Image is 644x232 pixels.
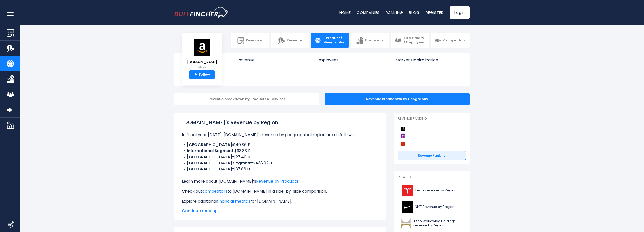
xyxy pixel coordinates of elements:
h1: [DOMAIN_NAME]'s Revenue by Region [182,119,379,126]
a: Go to homepage [174,7,229,18]
img: bullfincher logo [174,7,229,18]
b: [GEOGRAPHIC_DATA]: [187,166,233,172]
span: Revenue [237,58,306,62]
span: Revenue [287,38,302,43]
p: Check out to [DOMAIN_NAME] in a side-by-side comparison. [182,188,379,194]
a: Companies [357,10,380,15]
a: Financials [351,33,389,48]
a: Revenue [232,53,311,71]
a: Ranking [386,10,403,15]
span: Hilton Worldwide Holdings Revenue by Region [413,219,463,228]
li: $27.40 B [182,154,379,160]
p: Revenue Ranking [398,117,466,121]
span: Tesla Revenue by Region [415,188,456,193]
span: Competitors [443,38,466,43]
a: Login [450,6,470,19]
span: Employees [316,58,385,62]
span: Overview [246,38,262,43]
a: financial metrics [217,198,250,204]
a: Revenue [271,33,309,48]
a: Employees [311,53,390,71]
p: Related [398,175,466,179]
a: Market Capitalization [390,53,469,71]
a: Home [339,10,351,15]
a: +Follow [189,70,215,79]
a: Product / Geography [311,33,349,48]
p: In fiscal year [DATE], [DOMAIN_NAME]'s revenue by geographical region are as follows: [182,132,379,138]
li: $93.83 B [182,148,379,154]
strong: + [194,72,197,77]
a: Revenue by Products [256,178,298,184]
div: Revenue breakdown by Geography [325,93,470,105]
a: competitors [202,188,227,194]
a: [DOMAIN_NAME] AMZN [187,39,217,70]
span: NIKE Revenue by Region [415,205,454,209]
a: Tesla Revenue by Region [398,184,466,197]
a: CEO Salary / Employees [391,33,429,48]
b: [GEOGRAPHIC_DATA]: [187,154,233,160]
img: AutoZone competitors logo [400,141,406,147]
span: [DOMAIN_NAME] [187,60,217,64]
small: AMZN [187,65,217,70]
span: Financials [365,38,383,43]
b: [GEOGRAPHIC_DATA] Segment: [187,160,253,166]
img: HLT logo [401,218,411,229]
b: [GEOGRAPHIC_DATA]: [187,142,233,148]
div: Revenue breakdown by Products & Services [174,93,319,105]
li: $40.86 B [182,142,379,148]
img: Amazon.com competitors logo [400,126,406,132]
a: Blog [409,10,419,15]
span: Continue reading... [182,208,379,214]
img: TSLA logo [401,185,413,196]
a: Register [426,10,443,15]
a: Overview [231,33,269,48]
a: Hilton Worldwide Holdings Revenue by Region [398,216,466,230]
a: NIKE Revenue by Region [398,200,466,214]
span: CEO Salary / Employees [403,36,425,45]
p: Explore additional for [DOMAIN_NAME]. [182,198,379,204]
img: NKE logo [401,201,413,213]
a: Competitors [431,33,470,48]
img: Wayfair competitors logo [400,133,406,139]
span: Market Capitalization [395,58,464,62]
li: $37.86 B [182,166,379,172]
a: Revenue Ranking [398,151,466,160]
li: $438.02 B [182,160,379,166]
b: International Segment: [187,148,234,154]
p: Learn more about [DOMAIN_NAME]’s [182,178,379,184]
span: Product / Geography [323,36,345,45]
